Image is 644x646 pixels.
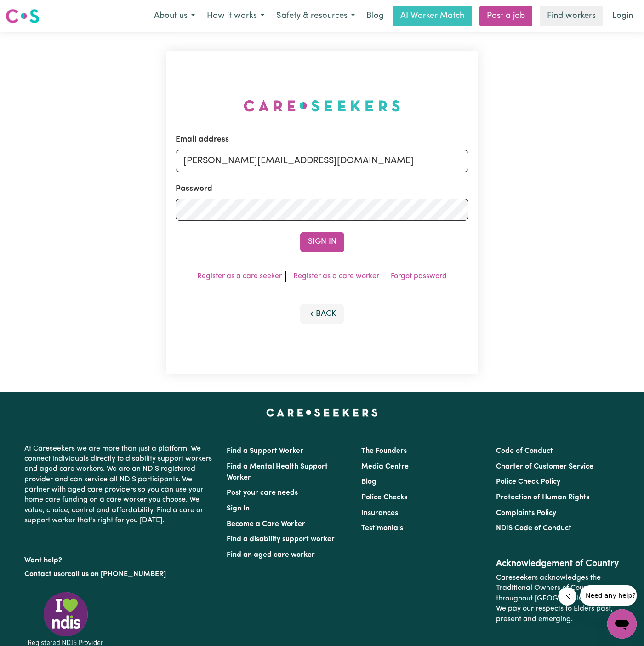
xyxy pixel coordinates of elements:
a: NDIS Code of Conduct [496,525,571,532]
input: Email address [176,150,468,172]
a: Protection of Human Rights [496,494,589,501]
iframe: Message from company [580,585,637,606]
label: Password [176,183,212,195]
a: Charter of Customer Service [496,463,593,470]
a: Forgot password [391,273,447,280]
a: Become a Care Worker [227,520,305,528]
p: At Careseekers we are more than just a platform. We connect individuals directly to disability su... [24,440,216,530]
a: Careseekers logo [6,6,40,27]
a: Code of Conduct [496,447,553,455]
button: Sign In [300,232,344,252]
a: Insurances [361,509,398,517]
a: Media Centre [361,463,409,470]
p: Careseekers acknowledges the Traditional Owners of Country throughout [GEOGRAPHIC_DATA]. We pay o... [496,569,620,628]
h2: Acknowledgement of Country [496,558,620,569]
a: Login [607,6,638,26]
a: Find a Mental Health Support Worker [227,463,328,481]
a: Find a Support Worker [227,447,303,455]
button: Safety & resources [270,6,361,26]
iframe: Close message [558,587,576,606]
a: Blog [361,478,376,486]
button: About us [148,6,201,26]
p: or [24,566,216,583]
a: Find workers [540,6,603,26]
a: Find a disability support worker [227,536,335,543]
a: Sign In [227,505,250,512]
label: Email address [176,134,229,146]
a: The Founders [361,447,407,455]
a: Complaints Policy [496,509,556,517]
a: Find an aged care worker [227,551,315,559]
button: Back [300,304,344,324]
a: Register as a care seeker [197,273,282,280]
a: AI Worker Match [393,6,472,26]
a: Blog [361,6,389,26]
a: call us on [PHONE_NUMBER] [68,571,166,578]
img: Careseekers logo [6,8,40,24]
button: How it works [201,6,270,26]
a: Contact us [24,571,61,578]
iframe: Button to launch messaging window [607,609,637,639]
p: Want help? [24,552,216,566]
a: Post a job [479,6,532,26]
a: Post your care needs [227,489,298,497]
a: Register as a care worker [293,273,379,280]
a: Police Checks [361,494,407,501]
a: Police Check Policy [496,478,560,486]
a: Testimonials [361,525,403,532]
a: Careseekers home page [266,409,378,416]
